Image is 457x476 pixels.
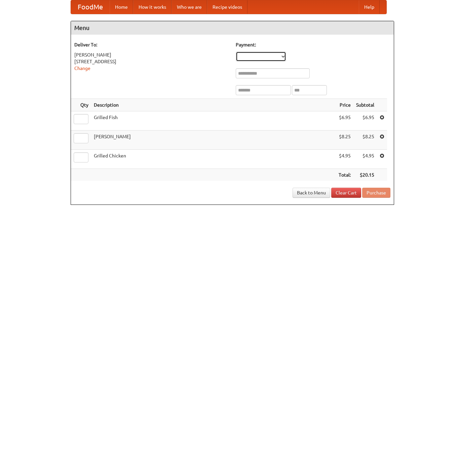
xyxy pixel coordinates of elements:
h4: Menu [71,21,394,35]
td: $4.95 [336,150,353,169]
h5: Deliver To: [74,41,229,48]
a: How it works [133,0,172,14]
th: Qty [71,99,91,111]
td: $6.95 [353,111,377,131]
a: Change [74,66,90,71]
a: Clear Cart [331,188,361,198]
th: $20.15 [353,169,377,181]
td: $6.95 [336,111,353,131]
div: [PERSON_NAME] [74,51,229,58]
a: FoodMe [71,0,110,14]
td: Grilled Fish [91,111,336,131]
td: Grilled Chicken [91,150,336,169]
td: [PERSON_NAME] [91,131,336,150]
th: Total: [336,169,353,181]
th: Subtotal [353,99,377,111]
a: Help [359,0,380,14]
div: [STREET_ADDRESS] [74,58,229,65]
th: Description [91,99,336,111]
a: Recipe videos [207,0,247,14]
td: $8.25 [353,131,377,150]
h5: Payment: [236,41,390,48]
a: Back to Menu [293,188,330,198]
a: Who we are [172,0,207,14]
th: Price [336,99,353,111]
button: Purchase [362,188,390,198]
td: $8.25 [336,131,353,150]
a: Home [110,0,133,14]
td: $4.95 [353,150,377,169]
